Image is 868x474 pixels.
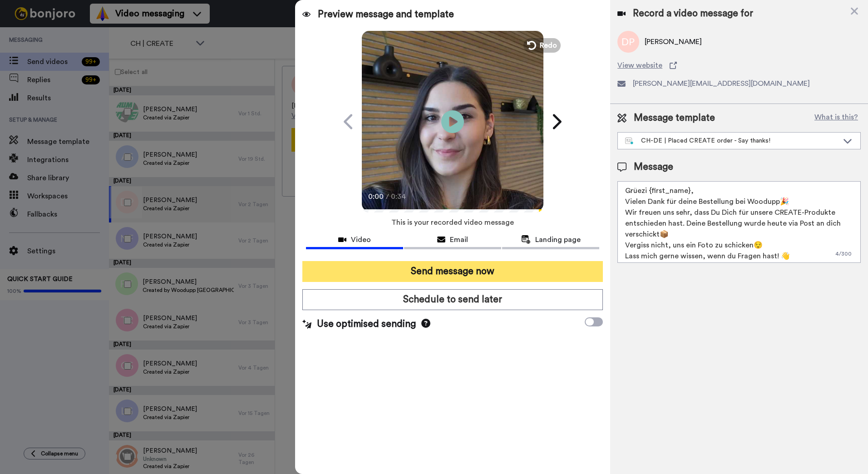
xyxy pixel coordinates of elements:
[617,60,861,71] a: View website
[351,234,371,245] span: Video
[617,60,662,71] span: View website
[625,136,838,145] div: CH-DE | Placed CREATE order - Say thanks!
[535,234,581,245] span: Landing page
[634,111,715,125] span: Message template
[368,191,384,202] span: 0:00
[302,261,603,282] button: Send message now
[391,191,407,202] span: 0:34
[450,234,468,245] span: Email
[625,138,634,145] img: nextgen-template.svg
[812,111,861,125] button: What is this?
[317,317,416,331] span: Use optimised sending
[634,160,673,174] span: Message
[386,191,389,202] span: /
[391,212,514,232] span: This is your recorded video message
[302,289,603,310] button: Schedule to send later
[617,181,861,263] textarea: Grüezi {first_name}, Vielen Dank für deine Bestellung bei Woodupp🎉 Wir freuen uns sehr, dass Du D...
[633,78,810,89] span: [PERSON_NAME][EMAIL_ADDRESS][DOMAIN_NAME]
